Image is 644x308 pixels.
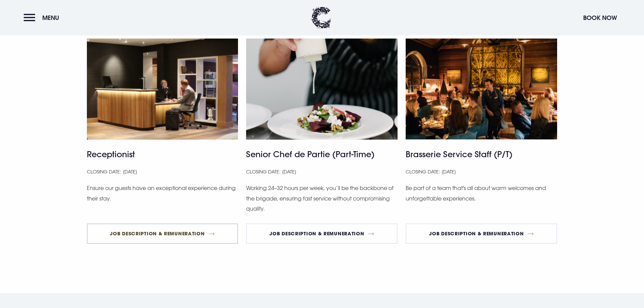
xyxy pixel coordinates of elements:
h4: Brasserie Service Staff (P/T) [406,148,557,160]
p: Closing Date: [DATE] [246,167,398,176]
p: Ensure our guests have an exceptional experience during their stay. [87,183,238,204]
span: Menu [42,14,59,22]
p: Be part of a team that's all about warm welcomes and unforgettable experiences. [406,183,557,204]
h4: Senior Chef de Partie (Part-Time) [246,148,398,160]
p: Closing Date: [DATE] [87,167,238,176]
button: Book Now [580,10,620,25]
img: Clandeboye Lodge [311,7,331,29]
a: Job Description & Remuneration [406,223,557,244]
img: Hotel in Bangor Northern Ireland [87,39,238,140]
button: Menu [24,10,63,25]
h4: Receptionist [87,148,238,160]
a: Job Description & Remuneration [246,223,398,244]
p: Working 24–32 hours per week, you’ll be the backbone of the brigade, ensuring fast service withou... [246,183,398,214]
p: Closing Date: [DATE] [406,167,557,176]
img: https://clandeboyelodge.s3-assets.com/Brasserie-Assistant-Manager.png [406,39,557,140]
a: Job Description & Remuneration [87,223,238,244]
img: https://clandeboyelodge.s3-assets.com/Chef-de-Partie.jpg [246,39,398,140]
